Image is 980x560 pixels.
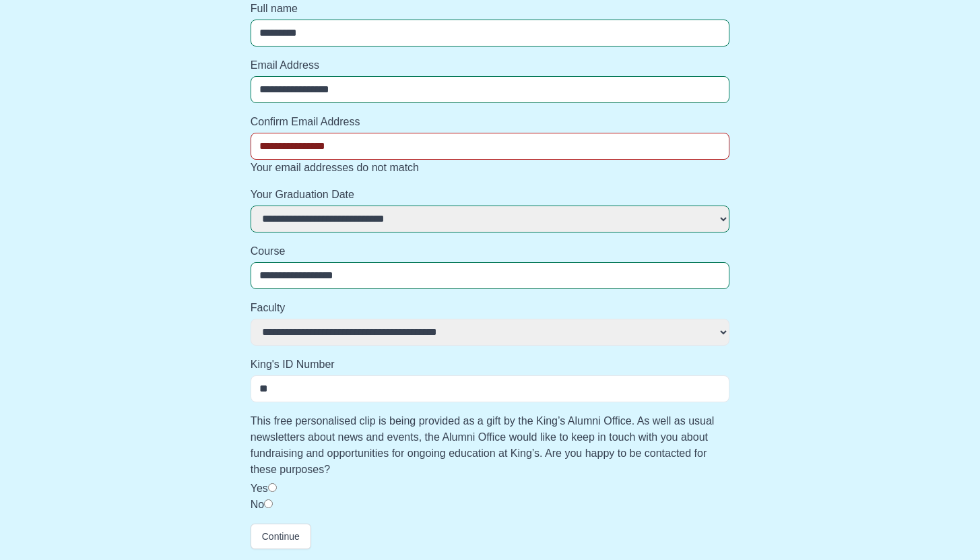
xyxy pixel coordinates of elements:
button: Continue [251,524,311,549]
label: This free personalised clip is being provided as a gift by the King’s Alumni Office. As well as u... [251,413,730,478]
label: Your Graduation Date [251,187,730,203]
label: Yes [251,483,268,494]
label: Email Address [251,57,730,73]
label: No [251,499,264,510]
label: King's ID Number [251,356,730,373]
span: Your email addresses do not match [251,162,419,173]
label: Faculty [251,300,730,316]
label: Confirm Email Address [251,114,730,130]
label: Full name [251,1,730,17]
label: Course [251,243,730,259]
